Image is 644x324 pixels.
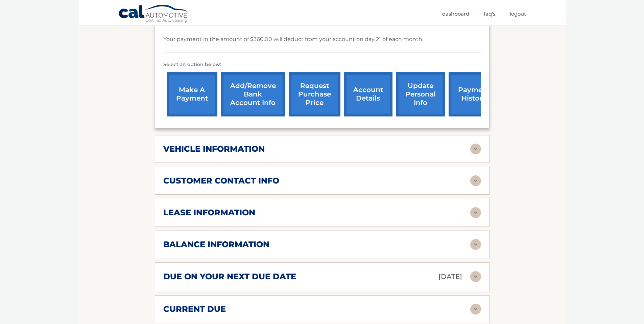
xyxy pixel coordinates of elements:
[163,272,296,282] h2: due on your next due date
[163,304,226,314] h2: current due
[470,304,481,315] img: accordion-rest.svg
[173,20,235,26] span: Enrolled For Auto Pay
[289,72,340,116] a: request purchase price
[470,271,481,282] img: accordion-rest.svg
[484,8,495,19] a: FAQ's
[449,72,499,116] a: payment history
[221,72,285,116] a: Add/Remove bank account info
[344,72,392,116] a: account details
[470,239,481,250] img: accordion-rest.svg
[438,271,462,283] p: [DATE]
[163,144,265,154] h2: vehicle information
[163,176,279,186] h2: customer contact info
[167,72,217,116] a: make a payment
[470,144,481,154] img: accordion-rest.svg
[396,72,445,116] a: update personal info
[118,4,189,24] a: Cal Automotive
[163,239,269,250] h2: balance information
[163,208,255,218] h2: lease information
[163,35,423,44] p: Your payment in the amount of $360.00 will deduct from your account on day 21 of each month.
[163,61,481,69] p: Select an option below:
[510,8,526,19] a: Logout
[442,8,469,19] a: Dashboard
[470,175,481,186] img: accordion-rest.svg
[470,207,481,218] img: accordion-rest.svg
